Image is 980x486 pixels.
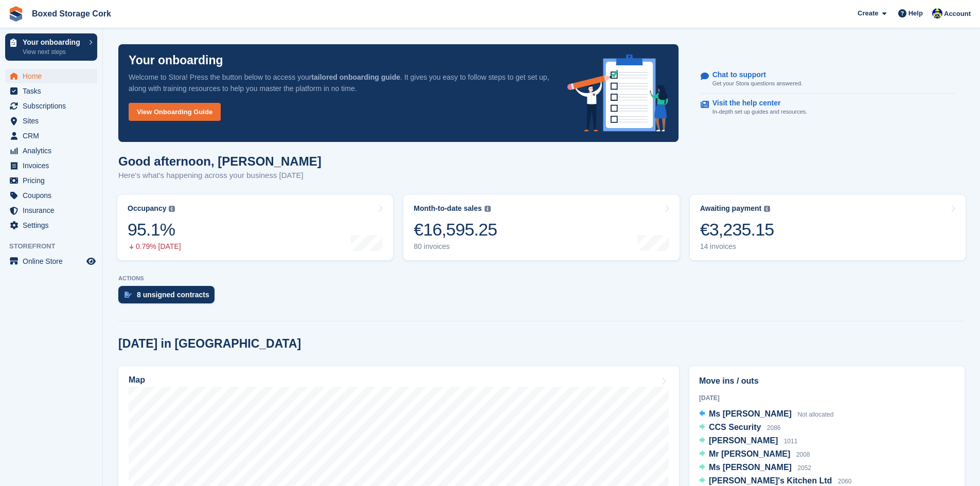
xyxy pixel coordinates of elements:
div: 95.1% [128,219,181,240]
p: Your onboarding [23,39,84,46]
span: Analytics [23,143,84,158]
span: Online Store [23,254,84,268]
a: Boxed Storage Cork [28,5,115,22]
img: icon-info-grey-7440780725fd019a000dd9b08b2336e03edf1995a4989e88bcd33f0948082b44.svg [485,206,491,212]
span: CCS Security [709,423,761,431]
a: menu [5,218,97,232]
a: menu [5,188,97,203]
a: menu [5,114,97,128]
a: View Onboarding Guide [129,103,221,121]
img: icon-info-grey-7440780725fd019a000dd9b08b2336e03edf1995a4989e88bcd33f0948082b44.svg [169,206,175,212]
div: 8 unsigned contracts [137,291,209,299]
span: 2008 [796,451,810,458]
a: CCS Security 2086 [699,421,781,435]
p: ACTIONS [118,275,965,282]
a: menu [5,99,97,113]
div: Occupancy [128,204,166,213]
span: Storefront [9,241,102,251]
span: 2052 [797,464,811,472]
span: 2086 [767,424,781,431]
img: icon-info-grey-7440780725fd019a000dd9b08b2336e03edf1995a4989e88bcd33f0948082b44.svg [764,206,770,212]
a: Your onboarding View next steps [5,33,97,61]
span: [PERSON_NAME]'s Kitchen Ltd [709,476,832,485]
div: 80 invoices [414,242,497,251]
span: Tasks [23,84,84,98]
a: menu [5,84,97,98]
a: menu [5,254,97,268]
a: Mr [PERSON_NAME] 2008 [699,448,810,461]
div: €3,235.15 [700,219,774,240]
span: Invoices [23,158,84,173]
a: menu [5,173,97,188]
a: Visit the help center In-depth set up guides and resources. [701,94,955,121]
a: menu [5,143,97,158]
p: Your onboarding [129,55,223,66]
p: Here's what's happening across your business [DATE] [118,170,322,182]
a: Ms [PERSON_NAME] 2052 [699,461,811,475]
p: Chat to support [712,70,794,79]
h2: Move ins / outs [699,375,955,387]
a: [PERSON_NAME] 1011 [699,435,797,448]
a: Ms [PERSON_NAME] Not allocated [699,408,833,421]
span: Subscriptions [23,99,84,113]
h2: Map [129,375,145,385]
img: contract_signature_icon-13c848040528278c33f63329250d36e43548de30e8caae1d1a13099fd9432cc5.svg [124,292,132,298]
p: In-depth set up guides and resources. [712,107,808,116]
img: stora-icon-8386f47178a22dfd0bd8f6a31ec36ba5ce8667c1dd55bd0f319d3a0aa187defe.svg [8,6,24,22]
span: Insurance [23,203,84,218]
div: Awaiting payment [700,204,762,213]
a: 8 unsigned contracts [118,286,220,309]
span: Home [23,69,84,83]
a: Chat to support Get your Stora questions answered. [701,65,955,94]
p: View next steps [23,47,84,57]
a: Occupancy 95.1% 0.79% [DATE] [117,195,393,260]
strong: tailored onboarding guide [311,73,400,81]
a: Month-to-date sales €16,595.25 80 invoices [403,195,679,260]
a: menu [5,69,97,83]
h1: Good afternoon, [PERSON_NAME] [118,154,322,168]
span: Settings [23,218,84,232]
span: Ms [PERSON_NAME] [709,409,792,418]
span: Ms [PERSON_NAME] [709,463,792,472]
div: 0.79% [DATE] [128,242,181,251]
span: Account [944,9,971,19]
span: Mr [PERSON_NAME] [709,449,790,458]
p: Visit the help center [712,99,799,107]
img: Vincent [932,8,942,19]
div: 14 invoices [700,242,774,251]
span: Pricing [23,173,84,188]
img: onboarding-info-6c161a55d2c0e0a8cae90662b2fe09162a5109e8cc188191df67fb4f79e88e88.svg [567,55,668,132]
span: Help [908,8,923,19]
h2: [DATE] in [GEOGRAPHIC_DATA] [118,337,301,351]
div: Month-to-date sales [414,204,482,213]
span: Not allocated [797,411,833,418]
span: [PERSON_NAME] [709,436,778,445]
span: 1011 [784,438,798,445]
p: Get your Stora questions answered. [712,79,803,88]
div: €16,595.25 [414,219,497,240]
a: Awaiting payment €3,235.15 14 invoices [690,195,966,260]
span: CRM [23,129,84,143]
span: 2060 [838,478,852,485]
p: Welcome to Stora! Press the button below to access your . It gives you easy to follow steps to ge... [129,71,551,94]
span: Sites [23,114,84,128]
a: menu [5,129,97,143]
div: [DATE] [699,393,955,403]
a: menu [5,158,97,173]
span: Create [858,8,878,19]
span: Coupons [23,188,84,203]
a: menu [5,203,97,218]
a: Preview store [85,255,97,267]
